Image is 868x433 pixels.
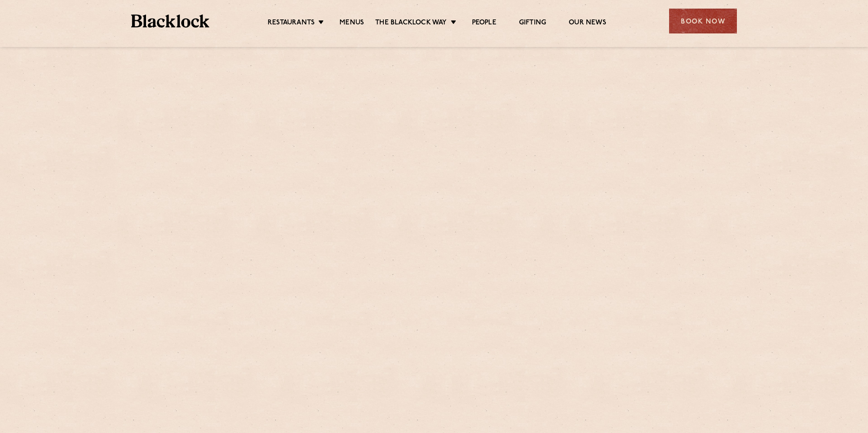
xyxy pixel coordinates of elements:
[519,19,546,28] a: Gifting
[268,19,315,28] a: Restaurants
[375,19,447,28] a: The Blacklock Way
[669,9,737,33] div: Book Now
[472,19,496,28] a: People
[569,19,606,28] a: Our News
[340,19,364,28] a: Menus
[131,14,209,28] img: BL_Textured_Logo-footer-cropped.svg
